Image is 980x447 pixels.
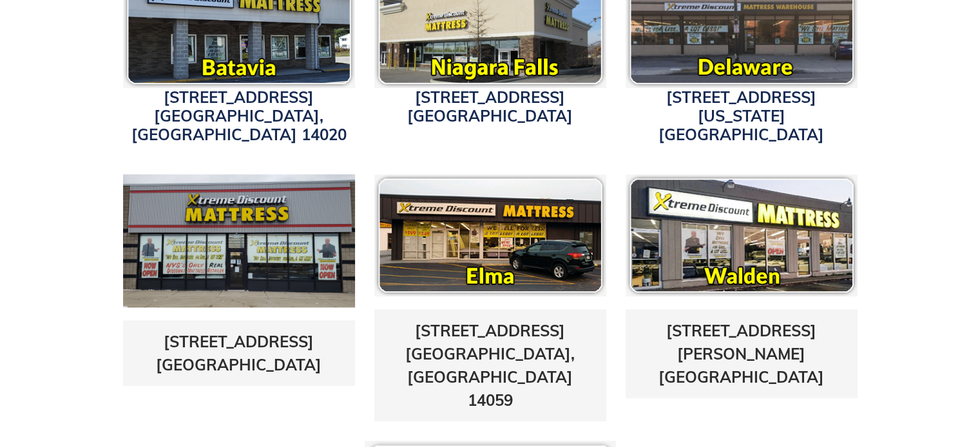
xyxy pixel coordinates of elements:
img: transit-store-photo2-1642015179745.jpg [123,174,355,307]
a: [STREET_ADDRESS][PERSON_NAME][GEOGRAPHIC_DATA] [658,321,824,387]
a: [STREET_ADDRESS][GEOGRAPHIC_DATA], [GEOGRAPHIC_DATA] 14020 [131,87,347,144]
a: [STREET_ADDRESS][US_STATE][GEOGRAPHIC_DATA] [658,87,824,144]
img: pf-16118c81--waldenicon.png [626,174,858,296]
img: pf-8166afa1--elmaicon.png [374,174,606,296]
a: [STREET_ADDRESS][GEOGRAPHIC_DATA] [407,87,573,125]
a: [STREET_ADDRESS][GEOGRAPHIC_DATA] [156,332,322,374]
a: [STREET_ADDRESS][GEOGRAPHIC_DATA], [GEOGRAPHIC_DATA] 14059 [405,321,575,410]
